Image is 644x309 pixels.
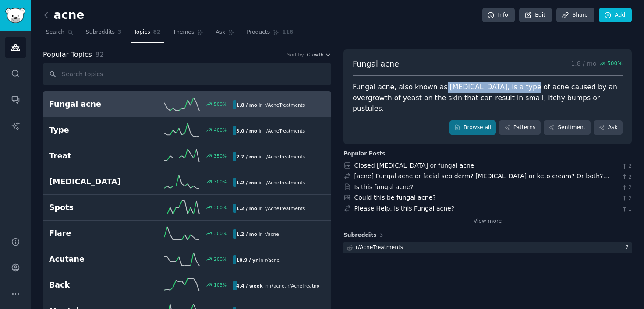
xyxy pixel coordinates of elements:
div: 7 [625,244,632,252]
h2: Fungal acne [49,99,141,110]
div: in [233,204,308,213]
div: in [233,100,308,109]
span: r/ acne [265,257,280,263]
span: Popular Topics [43,49,92,60]
div: in [233,126,308,135]
img: GummySearch logo [5,8,25,23]
span: 2 [621,173,632,181]
div: in [233,255,283,264]
span: r/ AcneTreatments [264,154,305,159]
span: r/ acne [264,232,279,237]
h2: Spots [49,202,141,213]
a: Is this fungal acne? [354,183,414,190]
div: 350 % [214,153,227,159]
a: Could this be fungal acne? [354,194,436,201]
a: Browse all [449,120,496,135]
div: in [233,178,308,187]
a: Info [482,8,515,23]
a: Type400%3.0 / moin r/AcneTreatments [43,117,331,143]
a: Subreddits3 [83,25,124,43]
div: 300 % [214,179,227,185]
a: [MEDICAL_DATA]300%1.2 / moin r/AcneTreatments [43,169,331,195]
a: Edit [519,8,552,23]
span: 3 [380,232,383,238]
b: 10.9 / yr [236,257,258,263]
p: 1.8 / mo [571,59,623,70]
a: Themes [170,25,207,43]
div: 500 % [214,101,227,107]
a: Ask [594,120,623,135]
div: Popular Posts [343,150,386,158]
h2: Flare [49,228,141,239]
span: 2 [621,195,632,203]
a: Treat350%2.7 / moin r/AcneTreatments [43,143,331,169]
a: Add [599,8,632,23]
span: 1 [621,205,632,213]
div: in [233,152,308,161]
span: r/ AcneTreatments [264,128,305,133]
span: Subreddits [86,28,115,36]
div: r/ AcneTreatments [356,244,403,252]
a: Acutane200%10.9 / yrin r/acne [43,246,331,272]
a: Fungal acne500%1.8 / moin r/AcneTreatments [43,91,331,117]
a: Share [556,8,594,23]
span: Ask [216,28,225,36]
h2: Treat [49,151,141,162]
span: Products [247,28,270,36]
b: 2.7 / mo [236,154,257,159]
a: Please Help. Is this Fungal acne? [354,205,455,212]
a: Closed [MEDICAL_DATA] or fungal acne [354,162,474,169]
b: 1.2 / mo [236,180,257,185]
span: 500 % [607,60,623,68]
span: r/ AcneTreatments [264,102,305,108]
b: 1.2 / mo [236,232,257,237]
span: Growth [307,52,323,58]
b: 4.4 / week [236,283,263,288]
div: 300 % [214,230,227,236]
a: Spots300%1.2 / moin r/AcneTreatments [43,195,331,221]
div: 300 % [214,204,227,211]
span: Themes [173,28,195,36]
input: Search topics [43,63,331,85]
h2: acne [43,8,84,22]
a: View more [474,218,502,225]
h2: Type [49,125,141,136]
h2: [MEDICAL_DATA] [49,176,141,187]
h2: Back [49,280,141,291]
a: Ask [212,25,237,43]
div: 200 % [214,256,227,262]
span: r/ AcneTreatments [287,283,328,288]
div: Fungal acne, also known as [MEDICAL_DATA], is a type of acne caused by an overgrowth of yeast on ... [353,82,623,114]
span: Fungal acne [353,59,399,70]
a: Back103%4.4 / weekin r/acne,r/AcneTreatments [43,272,331,298]
span: , [284,283,286,288]
h2: Acutane [49,254,141,265]
a: Search [43,25,77,43]
span: Search [46,28,64,36]
a: r/AcneTreatments7 [343,242,632,253]
a: [acne] Fungal acne or facial seb derm? [MEDICAL_DATA] or keto cream? Or both? [beforeandafter] [354,172,609,189]
div: in [233,281,319,290]
b: 1.2 / mo [236,206,257,211]
span: Topics [134,28,150,36]
span: Subreddits [343,232,377,239]
a: Sentiment [544,120,591,135]
span: r/ acne [270,283,284,288]
span: r/ AcneTreatments [264,180,305,185]
span: 2 [621,162,632,170]
div: 400 % [214,127,227,133]
span: 2 [621,184,632,192]
div: in [233,229,282,239]
a: Patterns [499,120,540,135]
span: 3 [118,28,122,36]
div: 103 % [214,282,227,288]
b: 1.8 / mo [236,102,257,108]
a: Topics82 [131,25,163,43]
button: Growth [307,52,331,58]
span: 82 [95,50,104,59]
b: 3.0 / mo [236,128,257,133]
div: Sort by [287,52,304,58]
span: r/ AcneTreatments [264,206,305,211]
a: Flare300%1.2 / moin r/acne [43,221,331,246]
a: Products116 [244,25,296,43]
